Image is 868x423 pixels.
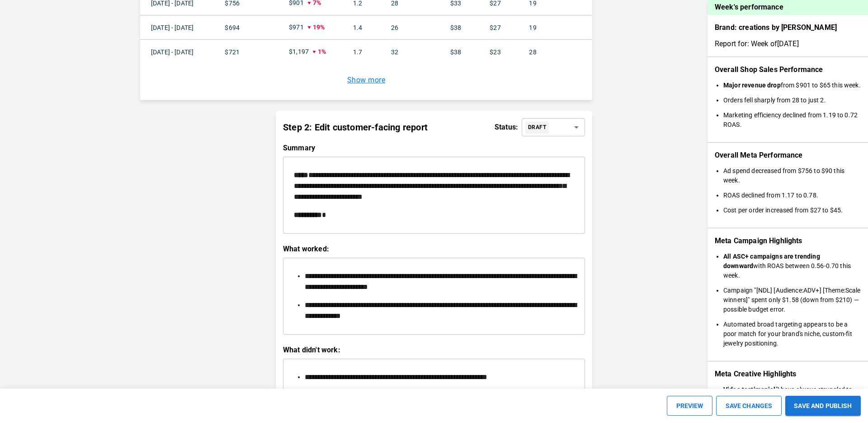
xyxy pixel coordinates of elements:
p: Report for: Week of [DATE] [715,38,861,49]
li: "I have always struggled to find bracelets that fit my wrist" is your top performer (ROAS 1.15). [723,385,861,413]
td: [DATE] - [DATE] [140,40,214,64]
td: $721 [214,40,278,64]
td: 32 [380,40,439,64]
p: Overall Shop Sales Performance [715,64,861,75]
li: from $901 to $65 this week. [723,81,861,90]
li: with ROAS between 0.56-0.70 this week. [723,252,861,280]
li: Orders fell sharply from 28 to just 2. [723,96,861,105]
div: rdw-wrapper [283,157,585,233]
td: $27 [479,15,518,40]
td: 19 [518,15,592,40]
p: Week's performance [715,3,783,12]
p: 19% [313,23,325,32]
p: 1% [318,47,326,57]
td: 26 [380,15,439,40]
td: 28 [518,40,592,64]
p: Overall Meta Performance [715,150,861,161]
td: $23 [479,40,518,64]
p: Summary [283,144,585,153]
button: PREVIEW [667,396,712,416]
p: Meta Campaign Highlights [715,236,861,246]
td: [DATE] - [DATE] [140,15,214,40]
strong: Video testimonial [723,386,776,393]
button: Show more [344,71,389,89]
button: SAVE CHANGES [716,396,782,416]
p: Brand: creations by [PERSON_NAME] [715,22,861,33]
p: Step 2: Edit customer-facing report [283,120,428,134]
td: 1.7 [342,40,380,64]
li: Automated broad targeting appears to be a poor match for your brand's niche, custom-fit jewelry p... [723,320,861,348]
td: $694 [214,15,278,40]
td: 1.4 [342,15,380,40]
button: SAVE AND PUBLISH [785,396,861,416]
p: Meta Creative Highlights [715,369,861,380]
p: What didn't work: [283,346,585,355]
div: rdw-wrapper [283,258,585,334]
td: $38 [439,15,479,40]
p: $1,197 [289,47,309,57]
td: $38 [439,40,479,64]
li: Cost per order increased from $27 to $45. [723,206,861,215]
div: DRAFT [525,121,549,134]
li: Marketing efficiency declined from 1.19 to 0.72 ROAS. [723,111,861,130]
strong: Major revenue drop [723,82,781,89]
div: rdw-editor [294,271,575,322]
li: Ad spend decreased from $756 to $90 this week. [723,166,861,185]
li: Campaign "[NDL] [Audience:ADV+] [Theme:Scale winners]" spent only $1.58 (down from $210) — possib... [723,286,861,314]
p: $971 [289,23,304,32]
li: ROAS declined from 1.17 to 0.78. [723,191,861,200]
strong: All ASC+ campaigns are trending downward [723,253,820,269]
p: Status: [495,123,518,132]
p: What worked: [283,245,585,254]
div: rdw-editor [294,170,575,221]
